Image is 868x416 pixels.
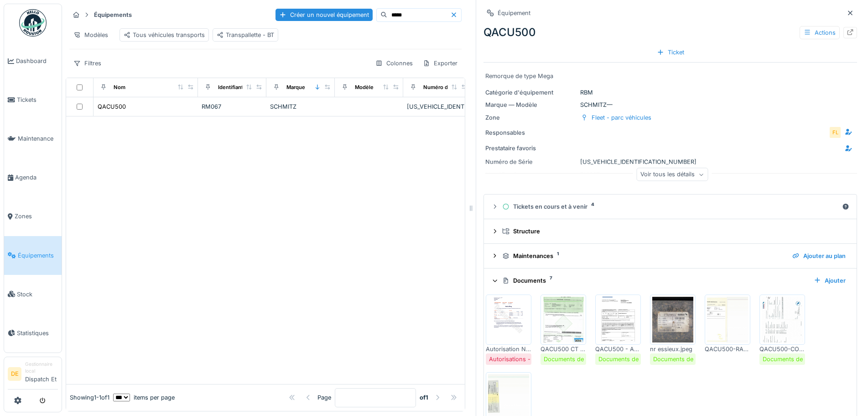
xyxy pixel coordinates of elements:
[69,57,105,70] div: Filtres
[489,355,587,363] div: Autorisations - Documents officiels
[488,223,853,240] summary: Structure
[636,168,708,181] div: Voir tous les détails
[217,31,274,39] div: Transpallette - BT
[275,9,373,21] div: Créer un nouvel équipement
[17,329,58,337] span: Statistiques
[595,345,641,353] div: QACU500 - Ass 2025.pdf
[541,345,586,353] div: QACU500 CT [DATE] .pdf
[485,158,855,166] div: [US_VEHICLE_IDENTIFICATION_NUMBER]
[4,119,62,158] a: Maintenance
[485,144,558,153] div: Prestataire favoris
[8,367,21,381] li: DE
[707,297,748,342] img: nskivjh1rzhztkkga0dbofx84srn
[650,345,696,353] div: nr essieux.jpeg
[69,28,112,42] div: Modèles
[16,57,58,65] span: Dashboard
[371,57,417,70] div: Colonnes
[485,100,577,109] div: Marque — Modèle
[502,227,846,236] div: Structure
[502,252,785,260] div: Maintenances
[419,57,462,70] div: Exporter
[18,251,58,260] span: Équipements
[4,80,62,119] a: Tickets
[485,88,577,97] div: Catégorie d'équipement
[15,212,58,221] span: Zones
[485,100,855,109] div: SCHMITZ —
[598,297,639,342] img: 4k0hfxkc98r88r7848q8t1fje93v
[98,102,126,111] div: QACU500
[789,250,849,262] div: Ajouter au plan
[488,297,529,342] img: uuohhseluz49u6qjxmixdd21admh
[407,102,468,111] div: [US_VEHICLE_IDENTIFICATION_NUMBER]
[423,84,465,91] div: Numéro de Série
[653,46,688,58] div: Ticket
[17,290,58,299] span: Stock
[355,84,374,91] div: Modèle
[114,84,125,91] div: Nom
[488,198,853,215] summary: Tickets en cours et à venir4
[488,247,853,264] summary: Maintenances1Ajouter au plan
[4,158,62,197] a: Agenda
[15,173,58,182] span: Agenda
[19,9,47,37] img: Badge_color-CXgf-gQk.svg
[18,134,58,143] span: Maintenance
[4,197,62,236] a: Zones
[502,276,806,285] div: Documents
[485,128,558,137] div: Responsables
[270,102,331,111] div: SCHMITZ
[598,355,654,363] div: Documents de bord
[25,361,58,375] div: Gestionnaire local
[763,355,818,363] div: Documents de bord
[218,84,262,91] div: Identifiant interne
[317,393,331,402] div: Page
[543,297,584,342] img: kg0k8son9a14bkzg5ez2k9ogika5
[498,9,530,17] div: Équipement
[759,345,805,353] div: QACU500-COC.pdf
[4,42,62,80] a: Dashboard
[653,355,708,363] div: Documents de bord
[652,297,693,342] img: kz043zlwrisz5qon3xpn2xrnh17k
[420,393,428,402] strong: of 1
[4,275,62,314] a: Stock
[705,345,750,353] div: QACU500-RAPPORT IDENTIFICATION.pdf
[486,345,531,353] div: Autorisation NL.PDF
[4,236,62,275] a: Équipements
[485,158,577,166] div: Numéro de Série
[485,72,855,80] div: Remorque de type Mega
[488,272,853,289] summary: Documents7Ajouter
[70,393,109,402] div: Showing 1 - 1 of 1
[113,393,175,402] div: items per page
[4,314,62,353] a: Statistiques
[8,361,58,390] a: DE Gestionnaire localDispatch Et
[829,126,842,139] div: FL
[90,11,135,19] strong: Équipements
[502,202,838,211] div: Tickets en cours et à venir
[124,31,205,39] div: Tous véhicules transports
[800,26,840,39] div: Actions
[810,274,849,287] div: Ajouter
[544,355,599,363] div: Documents de bord
[286,84,305,91] div: Marque
[25,361,58,387] li: Dispatch Et
[202,102,263,111] div: RM067
[485,88,855,97] div: RBM
[485,113,577,122] div: Zone
[17,95,58,104] span: Tickets
[762,297,803,342] img: vqa2ljb8vebaqaczc578hv1xx9an
[483,24,857,41] div: QACU500
[592,113,651,122] div: Fleet - parc véhicules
